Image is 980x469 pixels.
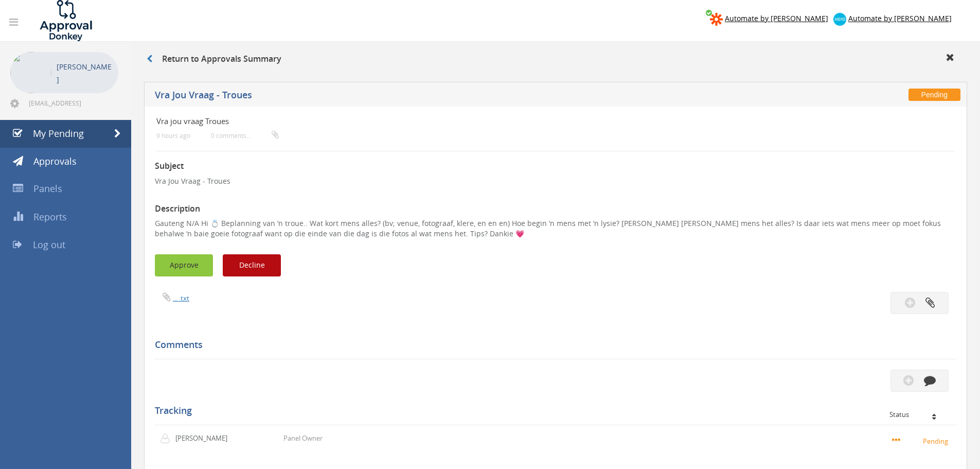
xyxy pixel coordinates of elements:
p: Vra Jou Vraag - Troues [155,176,956,186]
h5: Comments [155,340,949,350]
span: Automate by [PERSON_NAME] [725,13,828,23]
h3: Description [155,204,956,214]
span: Pending [908,89,960,101]
button: Approve [155,254,213,276]
span: Approvals [33,155,77,167]
small: 9 hours ago [156,132,190,140]
small: 0 comments... [211,132,279,140]
p: Gauteng N/A Hi 💍 Beplanning van ‘n troue.. Wat kort mens alles? (bv; venue, fotograaf, klere, en ... [155,218,956,239]
button: Decline [223,254,281,276]
div: Status [889,411,949,418]
a: ... .txt [173,293,189,303]
p: [PERSON_NAME] [175,433,235,443]
h4: Vra jou vraag Troues [156,117,822,126]
span: [EMAIL_ADDRESS][DOMAIN_NAME] [29,99,116,107]
img: user-icon.png [160,433,175,444]
p: Panel Owner [283,433,323,443]
span: My Pending [33,127,84,140]
h3: Subject [155,162,956,171]
h3: Return to Approvals Summary [147,55,281,64]
small: Pending [892,435,951,446]
span: Panels [33,182,62,195]
img: xero-logo.png [833,13,846,26]
h5: Tracking [155,406,949,416]
img: zapier-logomark.png [710,13,723,26]
span: Automate by [PERSON_NAME] [848,13,952,23]
span: Log out [33,238,65,251]
span: Reports [33,211,67,223]
p: [PERSON_NAME] [57,60,113,86]
h5: Vra Jou Vraag - Troues [155,90,718,103]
